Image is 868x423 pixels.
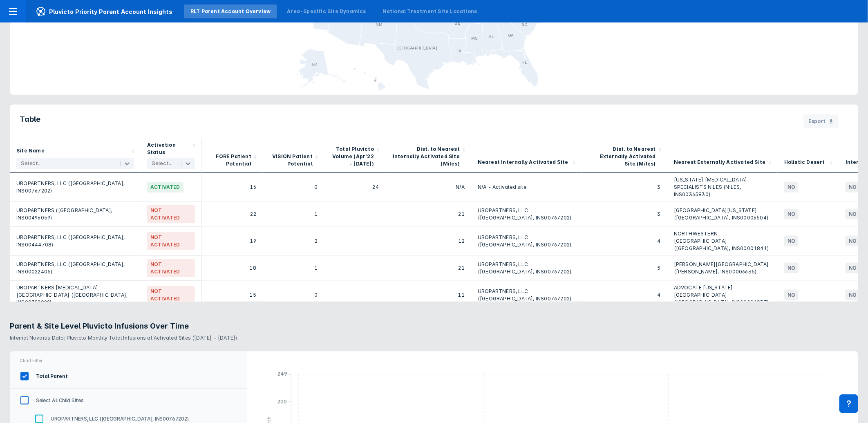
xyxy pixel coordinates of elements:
[392,176,465,198] div: N/A
[20,114,40,128] h3: Table
[46,415,188,423] span: UROPARTNERS, LLC ([GEOGRAPHIC_DATA], INS00767202)
[208,153,251,168] div: FORE Patient Potential
[287,8,366,15] div: Area-Specific Site Dynamics
[588,230,661,252] div: 4
[674,230,771,252] div: NORTHWESTERN [GEOGRAPHIC_DATA] ([GEOGRAPHIC_DATA], INS00001841)
[208,284,256,306] div: 15
[16,259,134,277] div: UROPARTNERS, LLC ([GEOGRAPHIC_DATA], INS00022405)
[846,209,860,219] span: No
[208,230,256,252] div: 19
[190,8,271,15] div: RLT Parent Account Overview
[478,284,575,306] div: UROPARTNERS, LLC ([GEOGRAPHIC_DATA], INS00767202)
[324,138,385,173] div: Sort
[16,284,134,306] div: UROPARTNERS [MEDICAL_DATA] [GEOGRAPHIC_DATA] ([GEOGRAPHIC_DATA], INS00722092)
[846,263,860,273] span: No
[784,209,799,219] span: No
[674,284,771,306] div: ADVOCATE [US_STATE][GEOGRAPHIC_DATA] ([GEOGRAPHIC_DATA], INS00001837)
[208,176,256,198] div: 16
[269,153,313,168] div: VISION Patient Potential
[26,7,182,16] span: Pluvicto Priority Parent Account Insights
[674,176,771,198] div: [US_STATE] [MEDICAL_DATA] SPECIALISTS NILES (NILES, INS00365830)
[588,145,656,168] div: Dist. to Nearest Externally Activated Site (Miles)
[392,284,465,306] div: 11
[147,205,195,223] span: Not Activated
[269,259,318,277] div: 1
[582,138,667,173] div: Sort
[16,205,134,223] div: UROPARTNERS ([GEOGRAPHIC_DATA], INS00496059)
[478,159,568,168] div: Nearest Internally Activated Site
[331,284,379,306] div: _
[269,176,318,198] div: 0
[376,4,484,18] a: National Treatment Site Locations
[674,259,771,277] div: [PERSON_NAME][GEOGRAPHIC_DATA] ([PERSON_NAME], INS00006635)
[147,259,195,277] span: Not Activated
[147,182,183,192] span: Activated
[331,205,379,223] div: _
[803,114,839,128] button: Export
[392,230,465,252] div: 12
[147,286,195,304] span: Not Activated
[674,159,766,168] div: Nearest Externally Activated Site
[778,138,839,173] div: Sort
[331,230,379,252] div: _
[331,176,379,198] div: 24
[263,138,324,173] div: Sort
[277,398,287,405] text: 200
[784,263,799,273] span: No
[147,141,190,156] div: Activation Status
[674,205,771,223] div: [GEOGRAPHIC_DATA][US_STATE] ([GEOGRAPHIC_DATA], INS00006504)
[478,205,575,223] div: UROPARTNERS, LLC ([GEOGRAPHIC_DATA], INS00767202)
[269,284,318,306] div: 0
[269,230,318,252] div: 2
[588,259,661,277] div: 5
[10,331,858,342] p: Internal Novartis Data; Pluvicto Monthly Total Infusions at Activated Sites ([DATE] - [DATE])
[277,371,287,377] text: 249
[16,147,45,156] div: Site Name
[31,373,67,380] span: Total Parent
[839,394,858,413] div: Contact Support
[588,205,661,223] div: 3
[331,145,374,168] div: Total Pluvicto Volume (Apr’22 - [DATE])
[667,138,778,173] div: Sort
[808,118,825,125] span: Export
[846,290,860,300] span: No
[478,230,575,252] div: UROPARTNERS, LLC ([GEOGRAPHIC_DATA], INS00767202)
[392,259,465,277] div: 21
[784,290,799,300] span: No
[16,176,134,198] div: UROPARTNERS, LLC ([GEOGRAPHIC_DATA], INS00767202)
[269,205,318,223] div: 1
[784,182,799,192] span: No
[784,159,825,168] div: Holistic Desert
[331,259,379,277] div: _
[141,138,202,173] div: Sort
[184,4,277,18] a: RLT Parent Account Overview
[208,205,256,223] div: 22
[31,397,83,404] span: Select All Child Sites
[10,138,141,173] div: Sort
[385,138,471,173] div: Sort
[846,236,860,246] span: No
[147,232,195,250] span: Not Activated
[392,205,465,223] div: 21
[16,230,134,252] div: UROPARTNERS, LLC ([GEOGRAPHIC_DATA], INS00444708)
[10,351,247,369] div: Chart Filter
[208,259,256,277] div: 18
[280,4,372,18] a: Area-Specific Site Dynamics
[588,176,661,198] div: 3
[478,259,575,277] div: UROPARTNERS, LLC ([GEOGRAPHIC_DATA], INS00767202)
[588,284,661,306] div: 4
[478,176,575,198] div: N/A - Activated site
[383,8,477,15] div: National Treatment Site Locations
[10,321,858,331] h3: Parent & Site Level Pluvicto Infusions Over Time
[784,236,799,246] span: No
[392,145,460,168] div: Dist. to Nearest Internally Activated Site (Miles)
[846,182,860,192] span: No
[471,138,582,173] div: Sort
[201,138,263,173] div: Sort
